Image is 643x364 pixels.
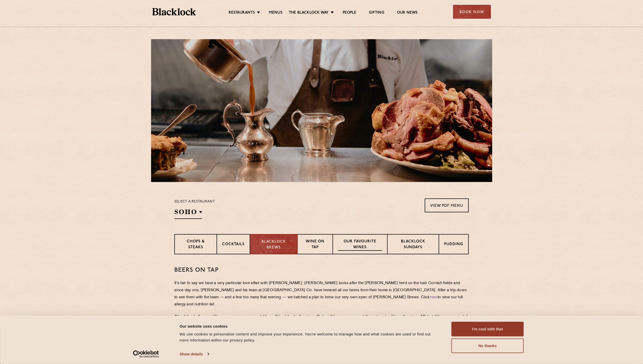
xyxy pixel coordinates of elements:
[444,242,463,248] p: Pudding
[229,10,255,16] a: Restaurants
[124,350,168,358] a: Usercentrics Cookiebot - opens in a new window
[180,323,440,329] div: Our website uses cookies
[453,5,491,19] div: Book Now
[451,338,524,353] button: No thanks
[255,239,292,251] p: Blacklock Brews
[397,10,418,16] a: Our News
[369,10,384,16] a: Gifting
[174,267,469,274] h3: Beers on tap
[222,242,245,248] p: Cocktails
[180,331,440,343] div: We use cookies to personalise content and improve your experience. You're welcome to manage how a...
[174,198,215,205] p: Select a restaurant
[430,295,438,299] a: here
[256,313,267,320] p: 4.65
[393,239,434,251] p: Blacklock Sundays
[275,313,359,327] p: Blacklock Session Pale (Gluten Free) 3.4%
[269,10,282,16] a: Menus
[174,208,202,219] h2: Soho
[152,8,196,15] img: BL_Textured_Logo-footer-cropped.svg
[174,313,221,320] p: Blacklock Lager 4%
[180,350,209,358] a: Show details
[303,239,327,251] p: Wine on Tap
[451,322,524,336] button: I'm cool with that
[180,239,211,251] p: Chops & Steaks
[343,10,356,16] a: People
[460,313,469,320] p: 5.5
[338,239,382,251] p: Our favourite wines
[174,280,469,308] p: It’s fair to say we have a very particular love affair with [PERSON_NAME]. [PERSON_NAME] looks af...
[376,313,444,320] p: Arctic Skye Session IPA 4.3%
[425,198,469,212] a: View PDF Menu
[289,10,329,16] a: The Blacklock Way
[359,313,368,320] p: 4.9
